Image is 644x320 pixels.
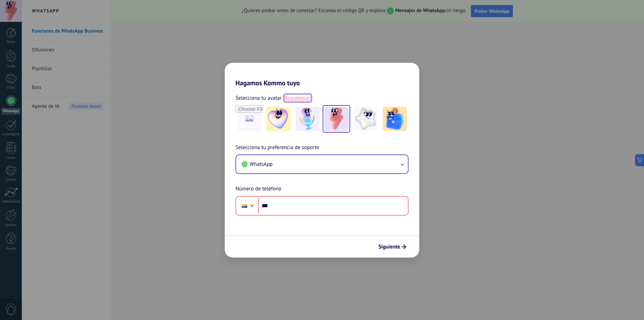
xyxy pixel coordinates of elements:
span: Siguiente [378,244,400,249]
span: WhatsApp [250,161,273,168]
img: -2.jpeg [296,107,320,131]
span: Número de teléfono [235,185,281,193]
span: Selecciona tu preferencia de soporte [235,143,319,152]
h2: Hagamos Kommo tuyo [225,63,419,87]
div: Colombia: + 57 [238,199,251,213]
img: -3.jpeg [324,107,348,131]
button: Siguiente [375,241,409,253]
img: -1.jpeg [266,107,290,131]
img: -5.jpeg [383,107,407,131]
button: WhatsApp [236,155,408,173]
a: Restablecer [284,95,311,101]
img: -4.jpeg [354,107,378,131]
span: Selecciona tu avatar [235,94,282,102]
